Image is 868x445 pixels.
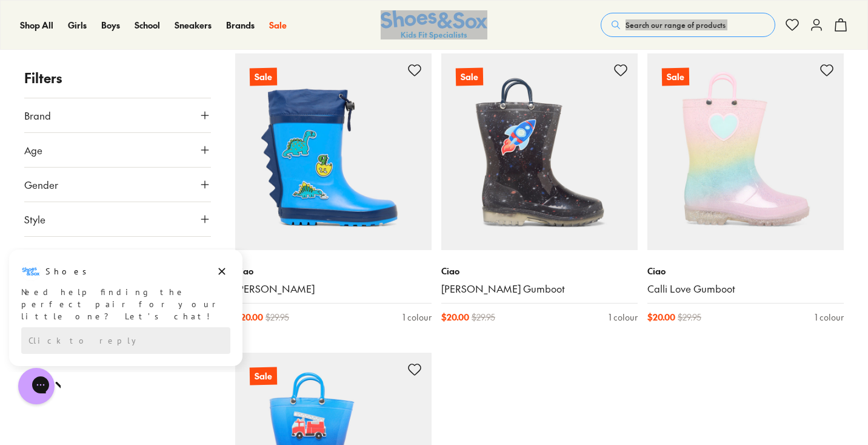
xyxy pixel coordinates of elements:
h3: Shoes [45,18,93,30]
p: Ciao [235,265,432,277]
span: Brands [226,19,255,31]
img: SNS_Logo_Responsive.svg [381,10,487,40]
span: Shop All [20,19,53,31]
a: Sale [647,53,844,250]
p: Sale [662,68,689,86]
span: Search our range of products [626,19,726,30]
div: Need help finding the perfect pair for your little one? Let’s chat! [21,38,230,75]
a: Sneakers [175,19,212,32]
button: Style [24,202,211,236]
span: $ 29.95 [678,311,701,324]
span: Colour [24,246,53,261]
p: Ciao [441,265,638,277]
div: Message from Shoes. Need help finding the perfect pair for your little one? Let’s chat! [9,14,242,75]
iframe: Gorgias live chat messenger [12,364,61,409]
span: School [135,19,160,31]
div: 1 colour [815,311,844,324]
a: School [135,19,160,32]
span: Gender [24,177,58,192]
a: Girls [68,19,87,32]
a: [PERSON_NAME] Gumboot [441,282,638,296]
a: Calli Love Gumboot [647,282,844,296]
div: Campaign message [9,2,242,118]
p: Sale [250,367,277,386]
a: Shop All [20,19,53,32]
a: [PERSON_NAME] [235,282,432,296]
span: Style [24,212,45,226]
span: Age [24,143,42,157]
span: $ 29.95 [265,311,289,324]
button: Dismiss campaign [213,15,230,32]
span: $ 20.00 [441,311,469,324]
a: Sale [269,19,287,32]
a: Shoes & Sox [381,10,487,40]
p: Ciao [647,265,844,277]
a: Boys [101,19,120,32]
button: Search our range of products [601,13,775,37]
div: 1 colour [402,311,432,324]
img: Shoes logo [21,14,41,33]
a: Sale [235,53,432,250]
p: Sale [250,68,277,86]
span: Brand [24,108,51,123]
span: $ 20.00 [647,311,675,324]
span: Boys [101,19,120,31]
a: Brands [226,19,255,32]
span: Sneakers [175,19,212,31]
p: Filters [24,68,211,88]
button: Colour [24,237,211,271]
div: 1 colour [609,311,638,324]
span: Sale [269,19,287,31]
a: Sale [441,53,638,250]
span: $ 29.95 [472,311,495,324]
div: Reply to the campaigns [21,80,230,106]
span: Girls [68,19,87,31]
button: Age [24,133,211,167]
button: Gender [24,168,211,202]
button: Brand [24,98,211,132]
p: Sale [456,68,483,86]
